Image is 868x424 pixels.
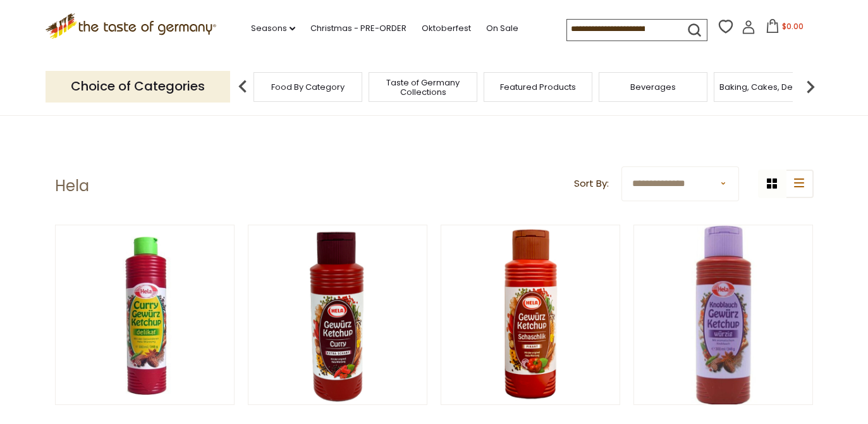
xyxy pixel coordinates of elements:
img: Hela [56,225,235,404]
img: next arrow [798,74,823,99]
label: Sort By: [574,176,609,192]
p: Choice of Categories [46,71,230,102]
a: Featured Products [500,82,576,92]
img: Hela [248,225,427,404]
button: $0.00 [758,19,812,38]
img: Hela [441,225,620,404]
span: $0.00 [782,21,804,32]
a: Baking, Cakes, Desserts [719,82,817,92]
a: Taste of Germany Collections [372,78,474,97]
h1: Hela [55,177,89,196]
img: Hela [634,225,813,404]
a: Beverages [630,82,676,92]
a: Christmas - PRE-ORDER [310,22,406,35]
img: previous arrow [230,74,255,99]
a: Seasons [251,22,295,35]
a: Oktoberfest [422,22,471,35]
a: On Sale [486,22,518,35]
a: Food By Category [271,82,345,92]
